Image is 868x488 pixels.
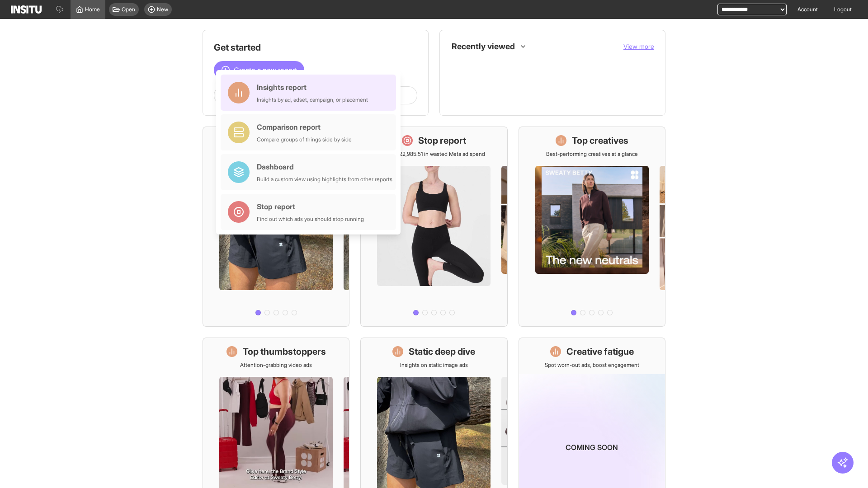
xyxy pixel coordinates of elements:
[409,345,475,358] h1: Static deep dive
[85,6,100,13] span: Home
[360,127,507,327] a: Stop reportSave £22,985.51 in wasted Meta ad spend
[243,345,326,358] h1: Top thumbstoppers
[519,127,665,327] a: Top creativesBest-performing creatives at a glance
[234,65,297,75] span: Create a new report
[214,41,417,54] h1: Get started
[454,79,465,90] div: Insights
[257,161,392,172] div: Dashboard
[546,150,638,158] p: Best-performing creatives at a glance
[257,216,364,223] div: Find out which ads you should stop running
[454,59,465,70] div: Insights
[257,201,364,212] div: Stop report
[471,61,499,68] span: Placements
[257,176,392,183] div: Build a custom view using highlights from other reports
[203,127,349,327] a: What's live nowSee all active ads instantly
[623,42,654,51] button: View more
[214,61,304,79] button: Create a new report
[257,82,368,93] div: Insights report
[418,134,466,147] h1: Stop report
[471,61,647,68] span: Placements
[471,81,497,88] span: TikTok Ads
[400,361,468,369] p: Insights on static image ads
[11,5,42,14] img: Logo
[623,42,654,50] span: View more
[240,361,312,369] p: Attention-grabbing video ads
[257,136,352,143] div: Compare groups of things side by side
[257,96,368,103] div: Insights by ad, adset, campaign, or placement
[257,122,352,132] div: Comparison report
[157,6,168,13] span: New
[383,150,485,158] p: Save £22,985.51 in wasted Meta ad spend
[471,81,647,88] span: TikTok Ads
[122,6,135,13] span: Open
[572,134,628,147] h1: Top creatives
